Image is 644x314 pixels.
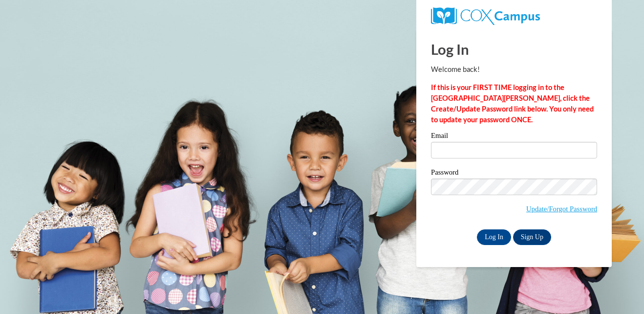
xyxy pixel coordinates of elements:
input: Log In [477,229,511,245]
h1: Log In [431,39,597,59]
label: Password [431,169,597,179]
a: Update/Forgot Password [526,205,597,213]
label: Email [431,132,597,142]
a: Sign Up [513,229,551,245]
img: COX Campus [431,7,540,25]
strong: If this is your FIRST TIME logging in to the [GEOGRAPHIC_DATA][PERSON_NAME], click the Create/Upd... [431,83,594,124]
a: COX Campus [431,11,540,20]
p: Welcome back! [431,64,597,75]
